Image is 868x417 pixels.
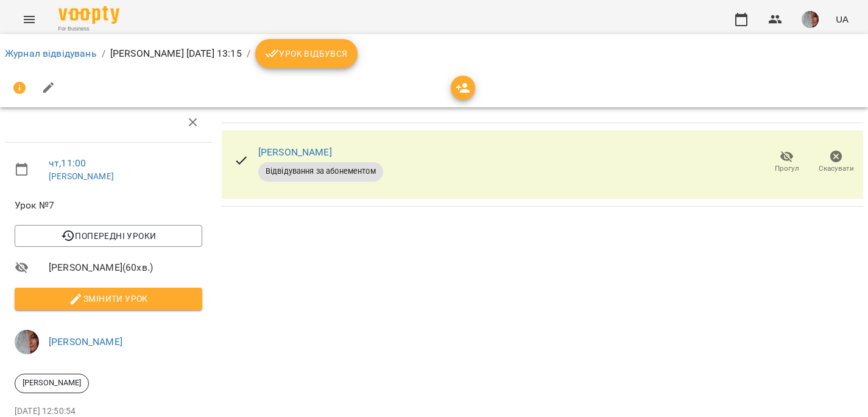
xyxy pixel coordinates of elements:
img: Voopty Logo [58,6,119,24]
a: [PERSON_NAME] [49,336,122,347]
img: 00e56ec9b043b19adf0666da6a3b5eb7.jpeg [802,11,819,28]
button: Урок відбувся [255,39,358,68]
a: Журнал відвідувань [5,48,97,59]
span: [PERSON_NAME] ( 60 хв. ) [49,260,202,275]
img: 00e56ec9b043b19adf0666da6a3b5eb7.jpeg [15,330,39,354]
span: [PERSON_NAME] [15,377,88,388]
span: Змінити урок [24,291,192,306]
button: Menu [15,5,44,34]
li: / [102,46,105,61]
span: For Business [58,25,119,33]
span: UA [836,13,849,26]
span: Попередні уроки [24,229,192,243]
div: [PERSON_NAME] [15,374,89,393]
button: UA [831,8,853,30]
p: [PERSON_NAME] [DATE] 13:15 [110,46,242,61]
a: [PERSON_NAME] [258,146,332,158]
span: Скасувати [819,163,854,174]
span: Прогул [775,163,799,174]
button: Змінити урок [15,288,202,310]
button: Попередні уроки [15,225,202,247]
button: Скасувати [811,145,861,179]
li: / [247,46,250,61]
span: Урок №7 [15,198,202,213]
span: Відвідування за абонементом [258,166,383,177]
nav: breadcrumb [5,39,863,68]
button: Прогул [762,145,811,179]
a: чт , 11:00 [49,157,86,169]
a: [PERSON_NAME] [49,171,114,181]
span: Урок відбувся [265,46,348,61]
